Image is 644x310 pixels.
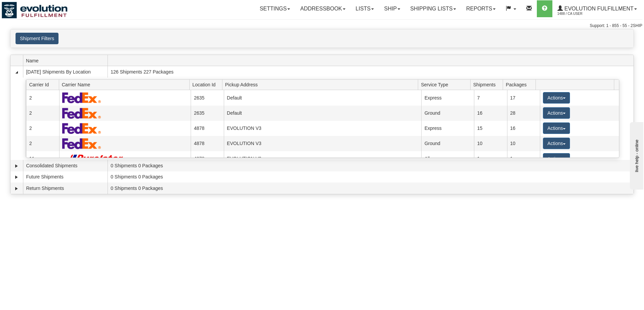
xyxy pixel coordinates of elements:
[26,55,108,66] span: Name
[474,121,507,136] td: 15
[507,106,540,121] td: 28
[507,151,540,166] td: 1
[23,160,108,171] td: Consolidated Shipments
[108,171,634,183] td: 0 Shipments 0 Packages
[474,151,507,166] td: 1
[543,122,570,134] button: Actions
[224,151,422,166] td: EVOLUTION V3
[191,106,223,121] td: 2635
[13,69,20,76] a: Collapse
[557,10,608,17] span: 1488 / CA User
[62,108,101,119] img: FedEx
[474,90,507,105] td: 7
[2,23,642,29] div: Support: 1 - 855 - 55 - 2SHIP
[421,90,474,105] td: Express
[62,138,101,149] img: FedEx
[26,90,59,105] td: 2
[421,121,474,136] td: Express
[543,138,570,149] button: Actions
[5,6,63,11] div: live help - online
[421,106,474,121] td: Ground
[2,2,68,19] img: logo1488.jpg
[191,151,223,166] td: 4878
[191,136,223,151] td: 4878
[473,79,503,90] span: Shipments
[421,151,474,166] td: All
[26,151,59,166] td: 11
[563,6,634,11] span: Evolution Fulfillment
[13,185,20,192] a: Expand
[13,163,20,169] a: Expand
[224,90,422,105] td: Default
[628,120,643,189] iframe: chat widget
[191,90,223,105] td: 2635
[29,79,59,90] span: Carrier Id
[26,106,59,121] td: 2
[255,0,295,17] a: Settings
[16,33,58,44] button: Shipment Filters
[507,136,540,151] td: 10
[108,182,634,194] td: 0 Shipments 0 Packages
[506,79,535,90] span: Packages
[62,92,101,103] img: FedEx
[507,121,540,136] td: 16
[224,106,422,121] td: Default
[224,121,422,136] td: EVOLUTION V3
[421,136,474,151] td: Ground
[62,79,190,90] span: Carrier Name
[26,121,59,136] td: 2
[552,0,642,17] a: Evolution Fulfillment 1488 / CA User
[192,79,222,90] span: Location Id
[474,106,507,121] td: 16
[23,171,108,183] td: Future Shipments
[461,0,501,17] a: Reports
[543,153,570,165] button: Actions
[191,121,223,136] td: 4878
[543,107,570,119] button: Actions
[224,136,422,151] td: EVOLUTION V3
[26,136,59,151] td: 2
[23,182,108,194] td: Return Shipments
[13,174,20,180] a: Expand
[507,90,540,105] td: 17
[62,154,126,163] img: Purolator
[62,123,101,134] img: FedEx
[379,0,405,17] a: Ship
[23,66,108,78] td: [DATE] Shipments By Location
[421,79,470,90] span: Service Type
[295,0,351,17] a: Addressbook
[108,66,634,78] td: 126 Shipments 227 Packages
[405,0,461,17] a: Shipping lists
[351,0,379,17] a: Lists
[543,92,570,104] button: Actions
[225,79,418,90] span: Pickup Address
[108,160,634,171] td: 0 Shipments 0 Packages
[474,136,507,151] td: 10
